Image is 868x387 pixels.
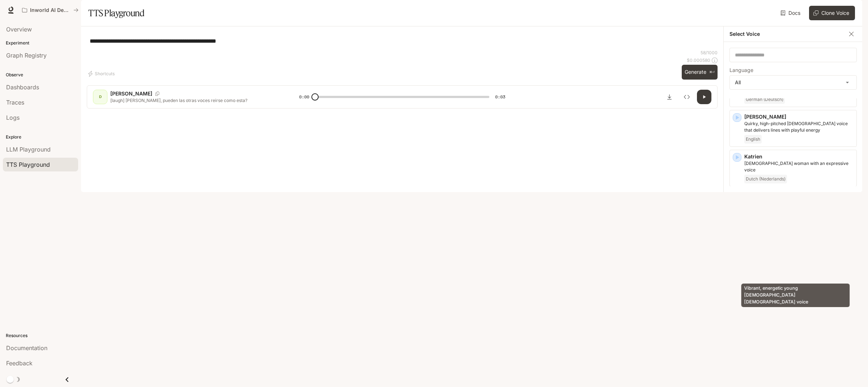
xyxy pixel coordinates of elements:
button: Copy Voice ID [152,92,162,96]
p: Katrien [744,153,854,160]
span: 0:00 [299,93,309,101]
button: All workspaces [19,3,82,17]
p: [PERSON_NAME] [110,90,152,97]
span: 0:03 [495,93,505,101]
button: Clone Voice [809,6,855,20]
span: English [744,135,762,144]
h1: TTS Playground [88,6,144,20]
p: ⌘⏎ [709,70,715,75]
p: Language [729,68,753,73]
p: $ 0.000580 [687,57,710,63]
p: [laugh] [PERSON_NAME], pueden las otras voces reirse como esta? [110,97,282,103]
button: Shortcuts [87,68,118,80]
button: Download audio [662,90,677,104]
div: Vibrant, energetic young [DEMOGRAPHIC_DATA] [DEMOGRAPHIC_DATA] voice [741,284,850,307]
p: Quirky, high-pitched female voice that delivers lines with playful energy [744,120,854,133]
p: [PERSON_NAME] [744,113,854,120]
a: Docs [779,6,803,20]
div: D [94,91,106,103]
button: Generate⌘⏎ [682,65,718,80]
span: Dutch (Nederlands) [744,175,787,183]
p: Inworld AI Demos [30,7,71,13]
span: German (Deutsch) [744,95,785,104]
p: Dutch woman with an expressive voice [744,160,854,173]
p: 58 / 1000 [701,50,718,56]
div: All [730,76,856,89]
button: Inspect [680,90,694,104]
